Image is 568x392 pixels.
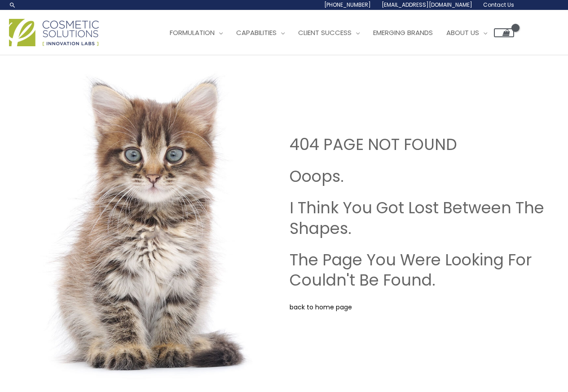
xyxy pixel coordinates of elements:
a: Client Success [291,19,366,46]
a: Search icon link [9,1,16,9]
span: Emerging Brands [373,28,433,37]
span: Client Success [298,28,352,37]
a: Emerging Brands [366,19,440,46]
a: back to home page [290,303,352,312]
img: Cosmetic Solutions Private Label skin care manufacturer. Coming Soon image. Shows a cute Kitten. [17,55,279,391]
a: About Us [440,19,494,46]
h2: The Page You Were Looking For Couldn't Be Found. [290,250,551,291]
h2: Ooops. [290,166,551,187]
span: [EMAIL_ADDRESS][DOMAIN_NAME] [382,1,472,9]
a: Formulation [163,19,229,46]
h2: I Think You Got Lost Between The Shapes. [290,198,551,238]
h1: 404 PAGE NOT FOUND [290,133,551,155]
span: Capabilities [236,28,277,37]
nav: Site Navigation [156,19,514,46]
span: About Us [446,28,479,37]
a: Capabilities [229,19,291,46]
span: Contact Us [483,1,514,9]
span: [PHONE_NUMBER] [324,1,371,9]
span: Formulation [170,28,215,37]
a: View Shopping Cart, empty [494,28,514,37]
img: Cosmetic Solutions Logo [9,19,99,46]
